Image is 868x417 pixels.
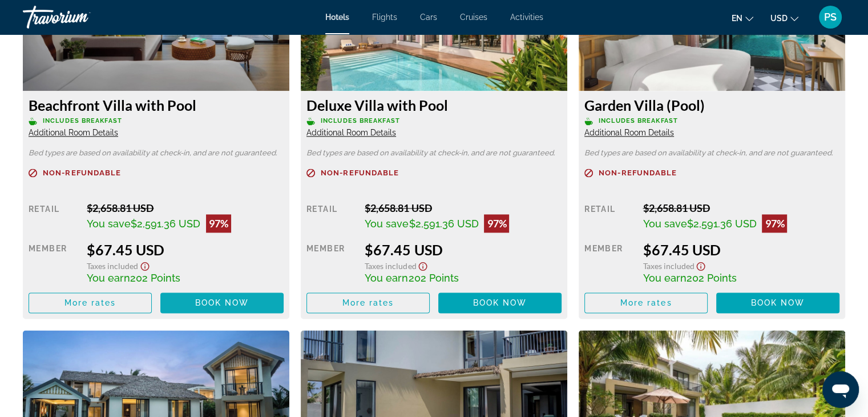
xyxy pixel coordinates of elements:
[822,371,859,408] iframe: Кнопка запуска окна обмена сообщениями
[87,202,284,214] div: $2,658.81 USD
[584,241,634,284] div: Member
[372,13,397,22] a: Flights
[43,169,121,177] span: Non-refundable
[815,5,845,29] button: User Menu
[473,298,527,307] span: Book now
[584,128,674,137] span: Additional Room Details
[138,258,152,271] button: Show Taxes and Fees disclaimer
[420,13,437,22] a: Cars
[751,298,805,307] span: Book now
[770,10,798,26] button: Change currency
[620,298,672,307] span: More rates
[686,272,736,284] span: 202 Points
[484,214,509,232] div: 97%
[643,272,686,284] span: You earn
[321,117,400,125] span: Includes Breakfast
[87,261,138,271] span: Taxes included
[29,128,118,137] span: Additional Room Details
[716,292,839,313] button: Book now
[510,13,543,22] a: Activities
[687,218,756,230] span: $2,591.36 USD
[23,2,137,32] a: Travorium
[762,214,787,232] div: 97%
[160,292,284,313] button: Book now
[87,241,284,258] div: $67.45 USD
[306,149,562,157] p: Bed types are based on availability at check-in, and are not guaranteed.
[416,258,430,271] button: Show Taxes and Fees disclaimer
[365,202,562,214] div: $2,658.81 USD
[365,218,409,230] span: You save
[64,298,116,307] span: More rates
[43,117,122,125] span: Includes Breakfast
[365,261,416,271] span: Taxes included
[29,202,78,232] div: Retail
[306,241,356,284] div: Member
[342,298,394,307] span: More rates
[599,117,678,125] span: Includes Breakfast
[584,202,634,232] div: Retail
[131,218,200,230] span: $2,591.36 USD
[643,202,839,214] div: $2,658.81 USD
[195,298,249,307] span: Book now
[438,292,562,313] button: Book now
[824,11,837,23] span: PS
[732,10,753,26] button: Change language
[643,218,687,230] span: You save
[306,97,562,114] h3: Deluxe Villa with Pool
[29,241,78,284] div: Member
[365,241,562,258] div: $67.45 USD
[584,292,708,313] button: More rates
[306,202,356,232] div: Retail
[409,218,478,230] span: $2,591.36 USD
[732,14,742,23] span: en
[325,13,349,22] a: Hotels
[694,258,708,271] button: Show Taxes and Fees disclaimer
[365,272,408,284] span: You earn
[29,292,152,313] button: More rates
[770,14,788,23] span: USD
[643,261,694,271] span: Taxes included
[321,169,399,177] span: Non-refundable
[584,149,839,157] p: Bed types are based on availability at check-in, and are not guaranteed.
[306,292,430,313] button: More rates
[643,241,839,258] div: $67.45 USD
[408,272,458,284] span: 202 Points
[306,128,396,137] span: Additional Room Details
[87,218,131,230] span: You save
[29,149,284,157] p: Bed types are based on availability at check-in, and are not guaranteed.
[599,169,677,177] span: Non-refundable
[29,97,284,114] h3: Beachfront Villa with Pool
[584,97,839,114] h3: Garden Villa (Pool)
[206,214,231,232] div: 97%
[460,13,487,22] a: Cruises
[87,272,130,284] span: You earn
[130,272,180,284] span: 202 Points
